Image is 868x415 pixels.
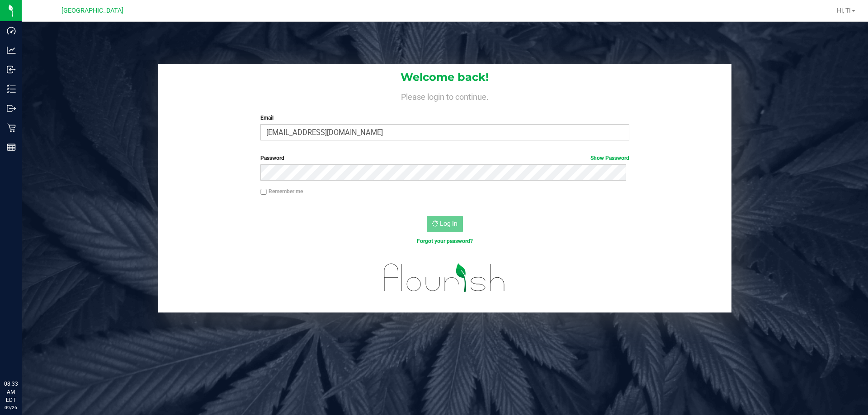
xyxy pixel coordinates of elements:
[260,189,267,195] input: Remember me
[7,143,16,152] inline-svg: Reports
[590,155,629,161] a: Show Password
[7,46,16,55] inline-svg: Analytics
[427,216,463,232] button: Log In
[61,7,123,14] span: [GEOGRAPHIC_DATA]
[260,114,629,122] label: Email
[837,7,851,14] span: Hi, T!
[417,238,473,244] a: Forgot your password?
[4,404,18,411] p: 09/26
[4,380,18,404] p: 08:33 AM EDT
[260,155,284,161] span: Password
[260,187,303,196] label: Remember me
[7,123,16,132] inline-svg: Retail
[373,255,516,301] img: flourish_logo.svg
[7,84,16,93] inline-svg: Inventory
[7,104,16,113] inline-svg: Outbound
[158,71,731,83] h1: Welcome back!
[7,65,16,74] inline-svg: Inbound
[440,220,458,227] span: Log In
[158,90,731,101] h4: Please login to continue.
[7,26,16,35] inline-svg: Dashboard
